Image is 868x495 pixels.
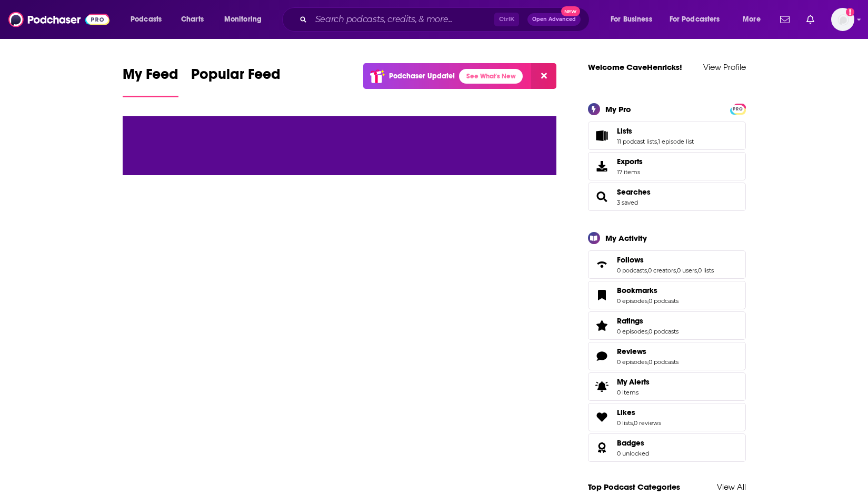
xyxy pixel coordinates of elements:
[217,11,275,28] button: open menu
[802,11,819,28] a: Show notifications dropdown
[617,408,635,417] span: Likes
[588,482,680,492] a: Top Podcast Categories
[648,267,676,274] a: 0 creators
[717,482,746,492] a: View All
[592,410,613,425] a: Likes
[617,199,638,206] a: 3 saved
[617,316,679,326] a: Ratings
[588,311,746,340] span: Ratings
[647,297,648,305] span: ,
[174,11,210,28] a: Charts
[311,11,494,28] input: Search podcasts, credits, & more...
[617,255,644,265] span: Follows
[224,12,262,27] span: Monitoring
[617,389,650,396] span: 0 items
[191,65,281,97] a: Popular Feed
[592,349,613,363] a: Reviews
[647,328,648,335] span: ,
[677,267,697,274] a: 0 users
[617,347,679,356] a: Reviews
[846,8,854,16] svg: Add a profile image
[588,122,746,150] span: Lists
[588,403,746,431] span: Likes
[617,438,649,448] a: Badges
[617,419,633,427] a: 0 lists
[605,104,631,114] div: My Pro
[663,11,735,28] button: open menu
[617,347,646,356] span: Reviews
[292,7,600,32] div: Search podcasts, credits, & more...
[617,438,644,448] span: Badges
[123,65,178,97] a: My Feed
[191,65,281,89] span: Popular Feed
[588,183,746,211] span: Searches
[676,267,677,274] span: ,
[123,11,175,28] button: open menu
[634,419,661,427] a: 0 reviews
[647,358,648,366] span: ,
[8,9,109,29] img: Podchaser - Follow, Share and Rate Podcasts
[592,288,613,302] a: Bookmarks
[732,104,744,112] a: PRO
[776,11,794,28] a: Show notifications dropdown
[561,6,580,16] span: New
[617,358,647,366] a: 0 episodes
[617,267,647,274] a: 0 podcasts
[703,62,746,72] a: View Profile
[831,8,854,31] span: Logged in as CaveHenricks
[527,13,581,26] button: Open AdvancedNew
[617,187,651,197] a: Searches
[617,286,679,295] a: Bookmarks
[592,189,613,204] a: Searches
[633,419,634,427] span: ,
[588,62,682,72] a: Welcome CaveHenricks!
[181,12,204,27] span: Charts
[617,408,661,417] a: Likes
[588,250,746,279] span: Follows
[657,138,658,145] span: ,
[647,267,648,274] span: ,
[732,105,744,113] span: PRO
[617,297,647,305] a: 0 episodes
[592,159,613,174] span: Exports
[617,255,714,265] a: Follows
[617,377,650,387] span: My Alerts
[617,157,643,166] span: Exports
[648,358,679,366] a: 0 podcasts
[611,12,652,27] span: For Business
[670,12,720,27] span: For Podcasters
[592,128,613,143] a: Lists
[617,450,649,457] a: 0 unlocked
[592,318,613,333] a: Ratings
[743,12,761,27] span: More
[588,433,746,462] span: Badges
[588,281,746,309] span: Bookmarks
[617,316,643,326] span: Ratings
[648,328,679,335] a: 0 podcasts
[605,233,647,243] div: My Activity
[592,379,613,394] span: My Alerts
[697,267,698,274] span: ,
[658,138,694,145] a: 1 episode list
[648,297,679,305] a: 0 podcasts
[592,440,613,455] a: Badges
[617,138,657,145] a: 11 podcast lists
[592,257,613,272] a: Follows
[735,11,774,28] button: open menu
[617,126,694,136] a: Lists
[459,69,523,84] a: See What's New
[494,13,519,26] span: Ctrl K
[603,11,665,28] button: open menu
[831,8,854,31] img: User Profile
[389,72,455,80] p: Podchaser Update!
[831,8,854,31] button: Show profile menu
[123,65,178,89] span: My Feed
[588,372,746,401] a: My Alerts
[588,342,746,370] span: Reviews
[617,286,657,295] span: Bookmarks
[617,328,647,335] a: 0 episodes
[131,12,162,27] span: Podcasts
